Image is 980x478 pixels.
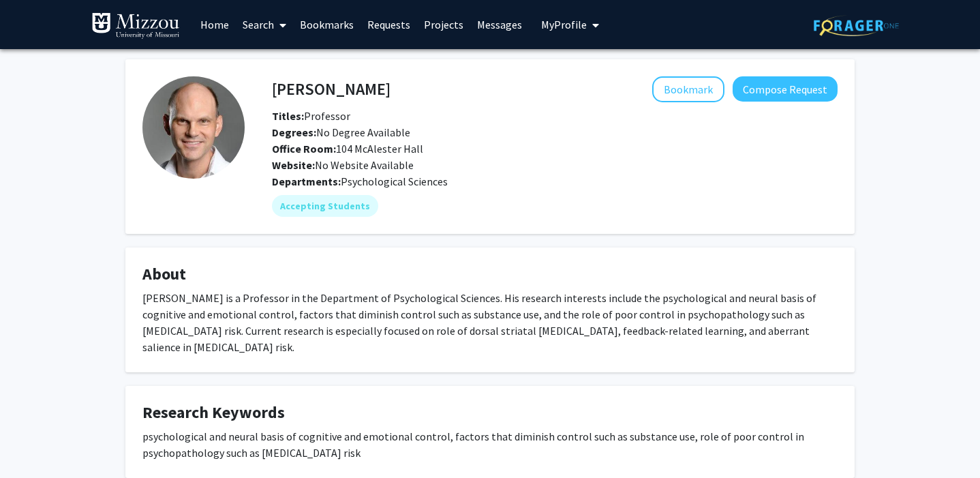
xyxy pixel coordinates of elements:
a: Messages [470,1,529,48]
a: Requests [361,1,417,48]
button: Compose Request to John Kerns [733,76,838,102]
span: No Degree Available [272,125,410,139]
span: My Profile [541,18,587,31]
span: No Website Available [272,158,414,172]
h4: [PERSON_NAME] [272,76,391,102]
b: Titles: [272,109,304,123]
b: Degrees: [272,125,316,139]
a: Home [194,1,236,48]
div: [PERSON_NAME] is a Professor in the Department of Psychological Sciences. His research interests ... [142,290,838,355]
a: Search [236,1,293,48]
a: Bookmarks [293,1,361,48]
mat-chip: Accepting Students [272,195,378,217]
b: Website: [272,158,315,172]
img: ForagerOne Logo [814,15,899,36]
span: 104 McAlester Hall [272,142,423,155]
span: Professor [272,109,350,123]
h4: Research Keywords [142,403,838,423]
h4: About [142,265,838,284]
b: Office Room: [272,142,336,155]
b: Departments: [272,175,341,188]
img: University of Missouri Logo [91,12,180,40]
div: psychological and neural basis of cognitive and emotional control, factors that diminish control ... [142,428,838,461]
a: Projects [417,1,470,48]
img: Profile Picture [142,76,245,179]
span: Psychological Sciences [341,175,448,188]
button: Add John Kerns to Bookmarks [652,76,724,102]
iframe: Chat [10,417,58,468]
